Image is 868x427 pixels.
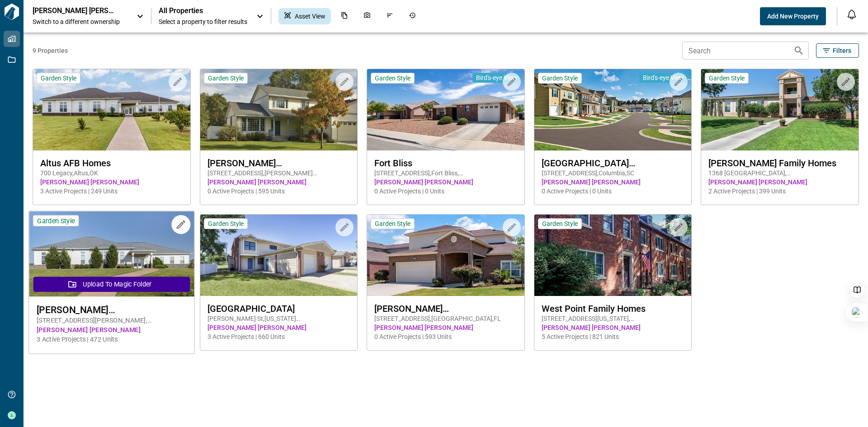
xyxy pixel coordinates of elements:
[33,69,190,150] img: property-asset
[708,187,851,196] span: 2 Active Projects | 399 Units
[295,12,325,21] span: Asset View
[40,187,183,196] span: 3 Active Projects | 249 Units
[542,74,578,82] span: Garden Style
[374,178,517,187] span: [PERSON_NAME] [PERSON_NAME]
[208,314,350,323] span: [PERSON_NAME] St , [US_STATE][GEOGRAPHIC_DATA] , OK
[374,187,517,196] span: 0 Active Projects | 0 Units
[767,12,819,21] span: Add New Property
[760,7,826,25] button: Add New Property
[208,158,350,169] span: [PERSON_NAME][GEOGRAPHIC_DATA]
[37,325,186,335] span: [PERSON_NAME] [PERSON_NAME]
[534,215,692,296] img: property-asset
[643,74,684,82] span: Bird's-eye View
[40,158,183,169] span: Altus AFB Homes
[41,74,76,82] span: Garden Style
[374,158,517,169] span: Fort Bliss
[40,178,183,187] span: [PERSON_NAME] [PERSON_NAME]
[208,220,244,228] span: Garden Style
[29,211,194,297] img: property-asset
[37,216,75,225] span: Garden Style
[200,215,358,296] img: property-asset
[701,69,859,150] img: property-asset
[542,178,684,187] span: [PERSON_NAME] [PERSON_NAME]
[33,17,127,26] span: Switch to a different ownership
[844,7,859,22] button: Open notification feed
[159,6,247,15] span: All Properties
[542,323,684,332] span: [PERSON_NAME] [PERSON_NAME]
[358,8,376,24] div: Photos
[374,323,517,332] span: [PERSON_NAME] [PERSON_NAME]
[374,332,517,341] span: 0 Active Projects | 593 Units
[37,316,186,325] span: [STREET_ADDRESS][PERSON_NAME] , [PERSON_NAME][GEOGRAPHIC_DATA] , [GEOGRAPHIC_DATA]
[208,323,350,332] span: [PERSON_NAME] [PERSON_NAME]
[208,187,350,196] span: 0 Active Projects | 595 Units
[33,277,190,292] button: Upload to Magic Folder
[33,6,114,15] p: [PERSON_NAME] [PERSON_NAME]
[542,332,684,341] span: 5 Active Projects | 821 Units
[816,43,859,58] button: Filters
[33,46,679,55] span: 9 Properties
[159,17,247,26] span: Select a property to filter results
[542,303,684,314] span: West Point Family Homes
[790,42,808,60] button: Search properties
[708,178,851,187] span: [PERSON_NAME] [PERSON_NAME]
[208,169,350,178] span: [STREET_ADDRESS] , [PERSON_NAME][GEOGRAPHIC_DATA] , WA
[375,220,410,228] span: Garden Style
[534,69,692,150] img: property-asset
[374,314,517,323] span: [STREET_ADDRESS] , [GEOGRAPHIC_DATA] , FL
[278,8,331,24] div: Asset View
[37,335,186,344] span: 3 Active Projects | 472 Units
[708,158,851,169] span: [PERSON_NAME] Family Homes
[542,220,578,228] span: Garden Style
[542,158,684,169] span: [GEOGRAPHIC_DATA][PERSON_NAME]
[374,169,517,178] span: [STREET_ADDRESS] , Fort Bliss , [GEOGRAPHIC_DATA]
[542,187,684,196] span: 0 Active Projects | 0 Units
[208,332,350,341] span: 3 Active Projects | 660 Units
[37,304,186,315] span: [PERSON_NAME][GEOGRAPHIC_DATA] Homes
[476,74,517,82] span: Bird's-eye View
[208,303,350,314] span: [GEOGRAPHIC_DATA]
[200,69,358,150] img: property-asset
[833,46,851,55] span: Filters
[709,74,745,82] span: Garden Style
[542,169,684,178] span: [STREET_ADDRESS] , Columbia , SC
[335,8,354,24] div: Documents
[708,169,851,178] span: 1368 [GEOGRAPHIC_DATA] , [GEOGRAPHIC_DATA] , AZ
[381,8,399,24] div: Issues & Info
[367,215,524,296] img: property-asset
[208,74,244,82] span: Garden Style
[375,74,410,82] span: Garden Style
[542,314,684,323] span: [STREET_ADDRESS][US_STATE] , [GEOGRAPHIC_DATA] , NY
[40,169,183,178] span: 700 Legacy , Altus , OK
[367,69,524,150] img: property-asset
[403,8,421,24] div: Job History
[374,303,517,314] span: [PERSON_NAME][GEOGRAPHIC_DATA]
[208,178,350,187] span: [PERSON_NAME] [PERSON_NAME]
